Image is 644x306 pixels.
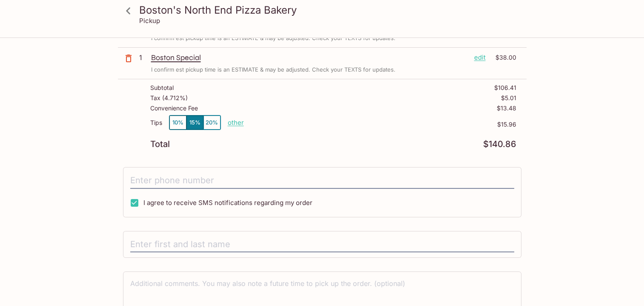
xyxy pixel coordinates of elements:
p: Total [150,140,170,148]
p: $106.41 [494,84,516,91]
button: 10% [169,115,186,130]
p: $13.48 [497,105,516,112]
p: Tips [150,119,162,126]
button: 15% [186,115,203,130]
p: 1 [139,53,148,62]
p: $140.86 [483,140,516,148]
p: edit [474,53,486,62]
input: Enter first and last name [130,237,514,253]
p: $5.01 [501,95,516,101]
p: Pickup [139,17,160,25]
p: Convenience Fee [150,105,198,112]
button: 20% [203,115,220,130]
span: I agree to receive SMS notifications regarding my order [143,199,312,207]
h3: Boston's North End Pizza Bakery [139,3,520,17]
input: Enter phone number [130,173,514,189]
p: $15.96 [244,121,516,128]
p: Tax ( 4.712% ) [150,95,188,101]
p: I confirm est pickup time is an ESTIMATE & may be adjusted. Check your TEXTS for updates. [151,66,395,74]
p: $38.00 [491,53,516,62]
p: I confirm est pickup time is an ESTIMATE & may be adjusted. Check your TEXTS for updates. [151,34,395,42]
p: Boston Special [151,53,467,62]
p: Subtotal [150,84,174,91]
button: other [228,118,244,127]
